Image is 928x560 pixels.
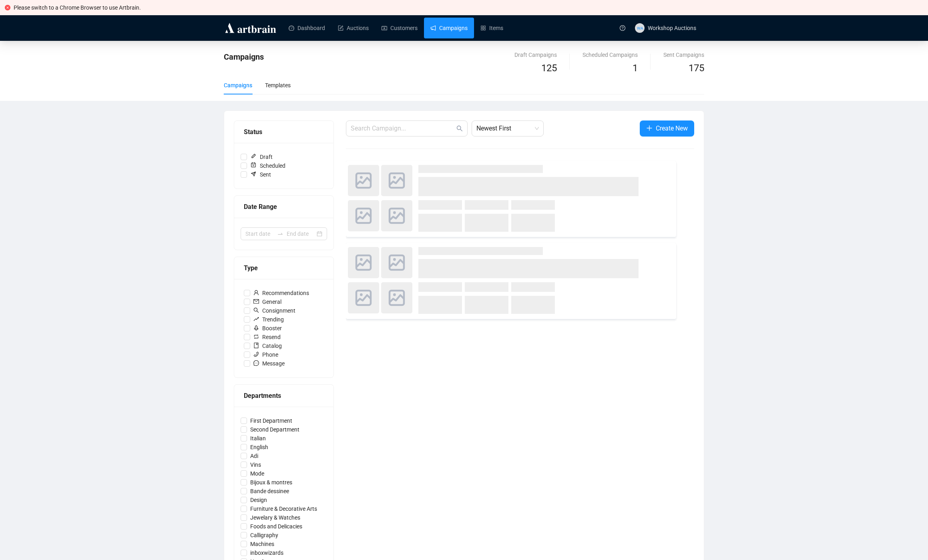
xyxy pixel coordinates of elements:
a: Customers [382,18,418,38]
span: Message [250,359,288,368]
img: photo.svg [348,165,379,196]
span: mail [253,299,259,304]
span: search [456,125,463,132]
span: Trending [250,315,287,324]
span: Newest First [476,121,539,136]
span: to [277,231,283,237]
input: End date [287,229,315,238]
span: Jewelary & Watches [247,513,303,522]
span: WA [637,24,643,31]
span: Workshop Auctions [648,25,696,31]
span: retweet [253,334,259,339]
div: Sent Campaigns [663,50,704,59]
span: Design [247,496,270,504]
span: 175 [689,62,704,74]
img: logo [224,22,277,34]
a: question-circle [615,15,630,40]
span: General [250,297,285,306]
div: Date Range [244,202,324,212]
span: Catalog [250,341,285,350]
span: swap-right [277,231,283,237]
span: Adi [247,452,261,460]
span: Machines [247,540,277,548]
div: Status [244,127,324,137]
span: inboxwizards [247,548,287,557]
div: Please switch to a Chrome Browser to use Artbrain. [14,3,923,12]
a: Auctions [338,18,369,38]
img: photo.svg [381,200,412,231]
span: Vins [247,460,264,469]
img: photo.svg [348,247,379,278]
img: photo.svg [348,200,379,231]
span: English [247,443,271,452]
span: Furniture & Decorative Arts [247,504,320,513]
span: Resend [250,333,284,341]
a: Dashboard [289,18,325,38]
span: rise [253,316,259,322]
div: Campaigns [224,81,252,90]
div: Templates [265,81,291,90]
img: photo.svg [381,282,412,313]
span: Phone [250,350,281,359]
span: search [253,307,259,313]
span: Italian [247,434,269,443]
button: Create New [640,120,694,136]
img: photo.svg [381,247,412,278]
span: Draft [247,153,276,161]
img: photo.svg [381,165,412,196]
span: plus [646,125,653,131]
span: Sent [247,170,274,179]
a: Campaigns [430,18,468,38]
span: 125 [541,62,557,74]
a: Items [480,18,503,38]
span: question-circle [620,25,625,31]
span: Campaigns [224,52,264,62]
span: rocket [253,325,259,331]
input: Search Campaign... [351,124,455,133]
span: Calligraphy [247,531,281,540]
span: Recommendations [250,289,312,297]
span: First Department [247,416,295,425]
span: Scheduled [247,161,289,170]
div: Scheduled Campaigns [583,50,638,59]
span: 1 [633,62,638,74]
div: Type [244,263,324,273]
span: book [253,343,259,348]
span: phone [253,351,259,357]
img: photo.svg [348,282,379,313]
input: Start date [245,229,274,238]
span: close-circle [5,5,10,10]
span: Bande dessinee [247,487,292,496]
span: user [253,290,259,295]
span: Booster [250,324,285,333]
span: Consignment [250,306,299,315]
span: Foods and Delicacies [247,522,305,531]
span: Bijoux & montres [247,478,295,487]
span: Create New [656,123,688,133]
div: Draft Campaigns [514,50,557,59]
span: Second Department [247,425,303,434]
div: Departments [244,391,324,401]
span: message [253,360,259,366]
span: Mode [247,469,267,478]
